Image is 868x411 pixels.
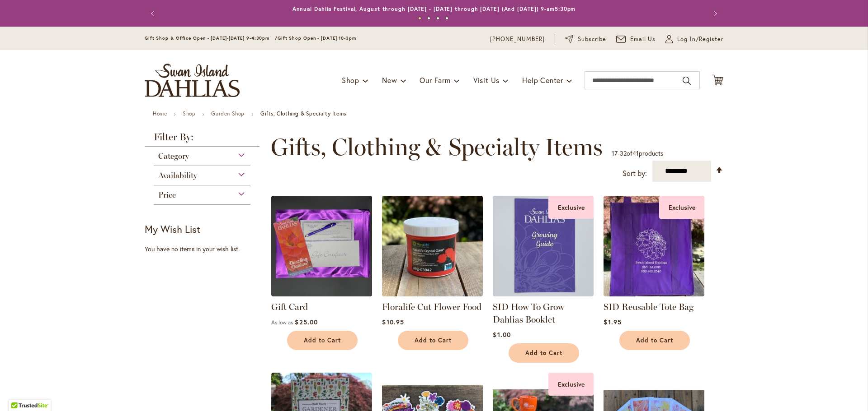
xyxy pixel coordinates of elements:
label: Sort by: [623,165,647,182]
span: Shop [342,75,359,85]
span: Gift Shop Open - [DATE] 10-3pm [278,35,356,41]
a: SID How To Grow Dahlias Booklet [493,301,564,325]
img: Swan Island Dahlias - How to Grow Guide [493,196,594,296]
span: $10.95 [382,318,404,326]
div: Exclusive [659,196,704,219]
a: Log In/Register [665,35,723,44]
a: Gift Card [271,301,308,312]
span: Email Us [630,35,656,44]
span: New [382,75,397,85]
a: Email Us [616,35,656,44]
strong: Gifts, Clothing & Specialty Items [260,110,346,117]
strong: Filter By: [145,132,259,147]
span: Gift Shop & Office Open - [DATE]-[DATE] 9-4:30pm / [145,35,278,41]
img: Gift Certificate [271,196,372,296]
span: Subscribe [578,35,606,44]
img: SID Reusable Tote Bag [604,196,704,296]
span: Add to Cart [415,337,452,344]
button: Add to Cart [398,331,468,350]
span: Log In/Register [677,35,723,44]
span: Add to Cart [525,349,562,357]
span: Help Center [522,75,563,85]
div: Exclusive [548,196,594,219]
a: SID Reusable Tote Bag Exclusive [604,290,704,298]
span: Category [158,151,189,161]
a: Floralife Cut Flower Food [382,301,481,312]
a: Gift Certificate [271,290,372,298]
button: 3 of 4 [436,17,439,20]
span: 17 [612,149,618,157]
span: Gifts, Clothing & Specialty Items [271,134,603,161]
a: Floralife Cut Flower Food [382,290,483,298]
a: Home [153,110,167,117]
a: Subscribe [565,35,606,44]
img: Floralife Cut Flower Food [382,196,483,296]
button: Previous [145,5,163,23]
div: Exclusive [548,373,594,396]
span: Availability [158,171,197,180]
span: Add to Cart [304,337,341,344]
span: 32 [620,149,627,157]
span: $1.95 [604,318,621,326]
a: store logo [145,64,240,97]
a: Annual Dahlia Festival, August through [DATE] - [DATE] through [DATE] (And [DATE]) 9-am5:30pm [292,5,576,12]
span: Visit Us [473,75,500,85]
span: 41 [632,149,639,157]
a: Swan Island Dahlias - How to Grow Guide Exclusive [493,290,594,298]
p: - of products [612,146,663,161]
div: You have no items in your wish list. [145,245,265,254]
span: Our Farm [420,75,450,85]
span: Price [158,190,176,200]
button: Add to Cart [619,331,690,350]
button: Next [705,5,723,23]
button: 4 of 4 [445,17,448,20]
a: SID Reusable Tote Bag [604,301,693,312]
span: $1.00 [493,330,510,339]
a: [PHONE_NUMBER] [490,35,545,44]
span: $25.00 [295,318,317,326]
a: Shop [183,110,195,117]
strong: My Wish List [145,222,200,236]
button: 1 of 4 [418,17,421,20]
span: As low as [271,319,293,326]
button: Add to Cart [509,343,579,363]
a: Garden Shop [211,110,245,117]
button: 2 of 4 [427,17,430,20]
span: Add to Cart [636,337,673,344]
button: Add to Cart [287,331,358,350]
